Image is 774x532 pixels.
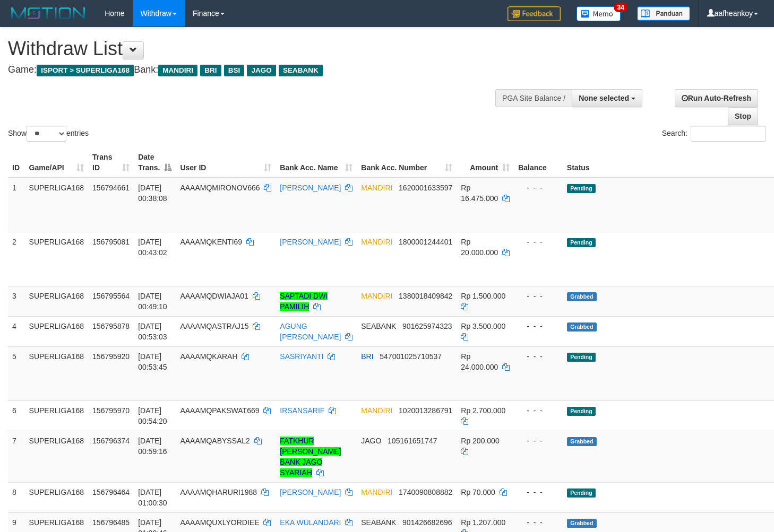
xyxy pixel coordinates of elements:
select: Showentries [27,126,66,142]
td: 4 [8,316,25,346]
h1: Withdraw List [8,38,505,59]
a: AGUNG [PERSON_NAME] [280,322,341,341]
span: 156796374 [92,437,130,445]
td: SUPERLIGA168 [25,346,89,400]
td: SUPERLIGA168 [25,286,89,316]
span: ISPORT > SUPERLIGA168 [37,65,134,76]
th: Amount: activate to sort column ascending [457,147,514,178]
div: - - - [518,237,558,247]
span: 156794661 [92,184,130,192]
div: - - - [518,321,558,332]
a: EKA WULANDARI [280,518,341,527]
span: Copy 901625974323 to clipboard [402,322,452,330]
th: Bank Acc. Name: activate to sort column ascending [276,147,357,178]
span: AAAAMQMIRONOV666 [180,184,260,192]
span: Grabbed [567,519,597,528]
td: SUPERLIGA168 [25,400,89,431]
span: Rp 16.475.000 [461,184,498,203]
span: Rp 1.207.000 [461,518,505,527]
a: Stop [728,107,758,125]
span: Copy 1380018409842 to clipboard [399,292,452,300]
span: None selected [579,94,629,102]
span: Rp 70.000 [461,488,495,496]
span: MANDIRI [361,292,392,300]
a: IRSANSARIF [280,406,324,415]
span: Grabbed [567,292,597,301]
td: 8 [8,482,25,512]
span: Copy 105161651747 to clipboard [388,437,437,445]
span: [DATE] 00:38:08 [138,184,167,203]
th: Date Trans.: activate to sort column descending [134,147,176,178]
span: Pending [567,238,596,247]
img: Button%20Memo.svg [577,6,621,21]
div: - - - [518,487,558,498]
span: 156795970 [92,406,130,415]
td: 1 [8,178,25,232]
a: SASRIYANTI [280,352,323,361]
span: JAGO [247,65,276,76]
span: [DATE] 00:53:03 [138,322,167,341]
a: SAPTADI DWI PAMILIH [280,292,328,311]
span: Rp 200.000 [461,437,499,445]
span: SEABANK [361,322,396,330]
span: Pending [567,353,596,362]
span: Copy 1740090808882 to clipboard [399,488,452,496]
span: AAAAMQASTRAJ15 [180,322,248,330]
span: AAAAMQUXLYORDIEE [180,518,259,527]
span: MANDIRI [158,65,197,76]
label: Show entries [8,126,89,142]
span: [DATE] 00:43:02 [138,238,167,257]
span: Grabbed [567,437,597,446]
span: 156795564 [92,292,130,300]
span: MANDIRI [361,488,392,496]
th: ID [8,147,25,178]
span: [DATE] 00:59:16 [138,437,167,456]
span: 34 [614,3,628,12]
div: PGA Site Balance / [495,89,572,107]
label: Search: [662,126,766,142]
div: - - - [518,351,558,362]
span: AAAAMQKENTI69 [180,238,242,246]
span: Pending [567,184,596,193]
span: AAAAMQABYSSAL2 [180,437,250,445]
a: FATKHUR [PERSON_NAME] BANK JAGO SYARIAH [280,437,341,477]
td: 2 [8,232,25,286]
a: [PERSON_NAME] [280,238,341,246]
span: [DATE] 01:00:30 [138,488,167,507]
span: BSI [224,65,245,76]
span: Copy 547001025710537 to clipboard [380,352,442,361]
span: AAAAMQKARAH [180,352,237,361]
th: Balance [514,147,563,178]
span: [DATE] 00:54:20 [138,406,167,425]
span: SEABANK [279,65,323,76]
span: Copy 1020013286791 to clipboard [399,406,452,415]
span: [DATE] 00:49:10 [138,292,167,311]
input: Search: [691,126,766,142]
button: None selected [572,89,642,107]
span: SEABANK [361,518,396,527]
td: 6 [8,400,25,431]
span: MANDIRI [361,406,392,415]
span: Rp 3.500.000 [461,322,505,330]
th: Bank Acc. Number: activate to sort column ascending [357,147,457,178]
h4: Game: Bank: [8,65,505,75]
div: - - - [518,517,558,528]
span: Copy 901426682696 to clipboard [402,518,452,527]
span: AAAAMQPAKSWAT669 [180,406,259,415]
span: BRI [361,352,373,361]
span: Pending [567,407,596,416]
span: Pending [567,489,596,498]
span: Rp 2.700.000 [461,406,505,415]
span: Copy 1800001244401 to clipboard [399,238,452,246]
span: Rp 20.000.000 [461,238,498,257]
span: 156795878 [92,322,130,330]
a: Run Auto-Refresh [675,89,758,107]
td: 5 [8,346,25,400]
span: Copy 1620001633597 to clipboard [399,184,452,192]
span: 156795081 [92,238,130,246]
a: [PERSON_NAME] [280,488,341,496]
span: Rp 24.000.000 [461,352,498,371]
span: MANDIRI [361,184,392,192]
img: MOTION_logo.png [8,5,89,21]
div: - - - [518,435,558,446]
